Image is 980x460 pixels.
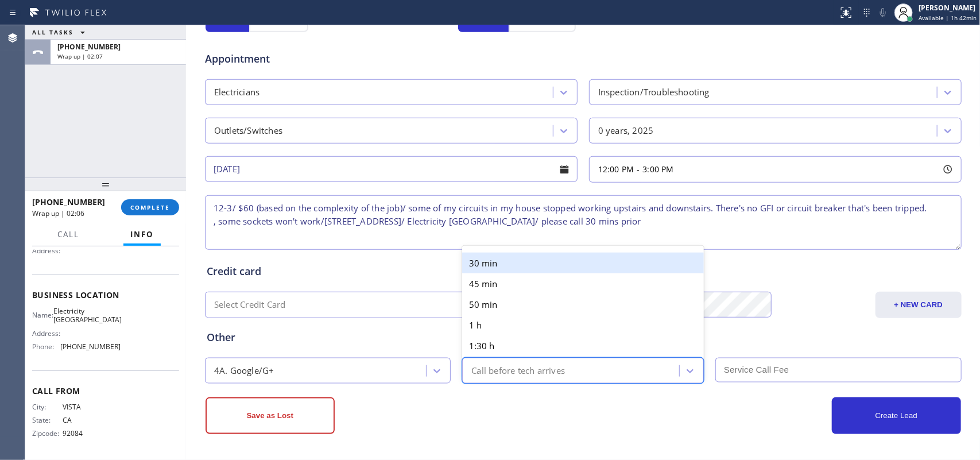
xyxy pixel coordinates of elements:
span: Address: [32,246,63,255]
button: + NEW CARD [876,292,962,318]
div: 30 min [462,253,704,273]
span: Info [130,229,154,239]
div: Other [207,330,960,345]
button: Info [123,223,161,246]
input: - choose date - [205,156,578,182]
div: [PERSON_NAME] [919,3,977,13]
span: 12:00 PM [598,164,634,175]
div: Select Credit Card [214,299,286,312]
span: - [637,164,640,175]
span: Call [57,229,79,239]
input: Service Call Fee [715,358,962,382]
div: Outlets/Switches [214,124,282,137]
span: [PHONE_NUMBER] [32,196,105,207]
button: Save as Lost [206,397,335,434]
span: Appointment [205,51,456,67]
span: State: [32,416,63,424]
span: Wrap up | 02:07 [57,52,103,60]
button: COMPLETE [121,199,179,215]
div: 0 years, 2025 [598,124,654,137]
div: Call before tech arrives [471,364,565,377]
div: Credit card [207,264,960,279]
span: Zipcode: [32,429,63,438]
div: 1 h [462,315,704,335]
button: Call [51,223,86,246]
span: Wrap up | 02:06 [32,208,84,218]
button: Create Lead [832,397,961,434]
span: Call From [32,385,179,396]
div: Electricians [214,86,259,99]
button: Mute [875,5,891,21]
button: ALL TASKS [25,25,96,39]
span: [PHONE_NUMBER] [57,42,121,52]
span: City: [32,403,63,411]
span: Name: [32,311,53,319]
div: 50 min [462,294,704,315]
span: 92084 [63,429,120,438]
span: Business location [32,289,179,300]
div: 45 min [462,273,704,294]
span: Phone: [32,342,60,351]
span: Address: [32,329,63,338]
div: 4A. Google/G+ [214,364,274,377]
span: Electricity [GEOGRAPHIC_DATA] [53,307,122,324]
span: COMPLETE [130,203,170,211]
div: 2 h [462,356,704,377]
span: 3:00 PM [642,164,673,175]
span: Available | 1h 42min [919,14,977,22]
span: ALL TASKS [32,28,73,36]
div: Inspection/Troubleshooting [598,86,710,99]
textarea: 12-3/ $60 (based on the complexity of the job)/ some of my circuits in my house stopped working u... [205,195,962,250]
span: CA [63,416,120,424]
div: 1:30 h [462,335,704,356]
span: VISTA [63,403,120,411]
span: [PHONE_NUMBER] [60,342,121,351]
